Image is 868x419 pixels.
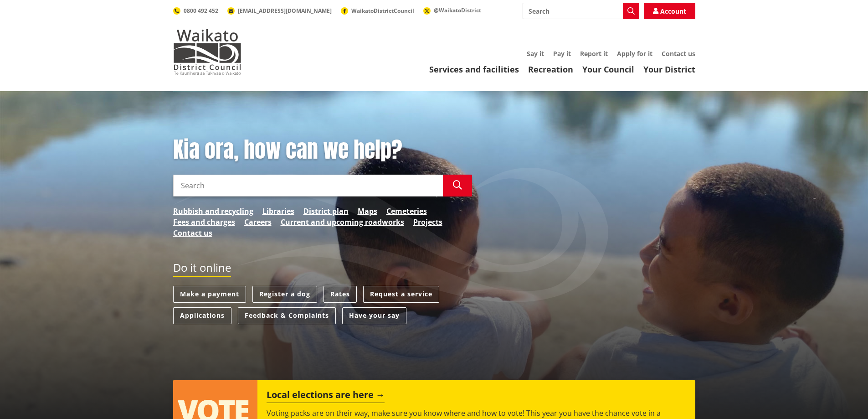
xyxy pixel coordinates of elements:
[358,206,377,217] a: Maps
[527,49,544,58] a: Say it
[173,175,443,197] input: Search input
[173,261,231,277] h2: Do it online
[227,7,332,15] a: [EMAIL_ADDRESS][DOMAIN_NAME]
[281,217,404,228] a: Current and upcoming roadworks
[523,3,639,19] input: Search input
[238,307,336,324] a: Feedback & Complaints
[238,7,332,15] span: [EMAIL_ADDRESS][DOMAIN_NAME]
[303,206,349,217] a: District plan
[644,3,695,19] a: Account
[553,49,571,58] a: Pay it
[617,49,652,58] a: Apply for it
[184,7,218,15] span: 0800 492 452
[267,389,385,403] h2: Local elections are here
[662,49,695,58] a: Contact us
[434,6,481,14] span: @WaikatoDistrict
[244,217,272,228] a: Careers
[173,217,235,228] a: Fees and charges
[580,49,608,58] a: Report it
[173,137,472,163] h1: Kia ora, how can we help?
[429,64,519,75] a: Services and facilities
[342,307,406,324] a: Have your say
[173,29,241,75] img: Waikato District Council - Te Kaunihera aa Takiwaa o Waikato
[173,286,246,303] a: Make a payment
[262,206,294,217] a: Libraries
[173,228,212,238] a: Contact us
[324,286,357,303] a: Rates
[363,286,439,303] a: Request a service
[423,6,481,14] a: @WaikatoDistrict
[413,217,442,228] a: Projects
[582,64,634,75] a: Your Council
[173,7,218,15] a: 0800 492 452
[252,286,317,303] a: Register a dog
[386,206,427,217] a: Cemeteries
[351,7,414,15] span: WaikatoDistrictCouncil
[173,307,231,324] a: Applications
[173,206,253,217] a: Rubbish and recycling
[528,64,573,75] a: Recreation
[643,64,695,75] a: Your District
[341,7,414,15] a: WaikatoDistrictCouncil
